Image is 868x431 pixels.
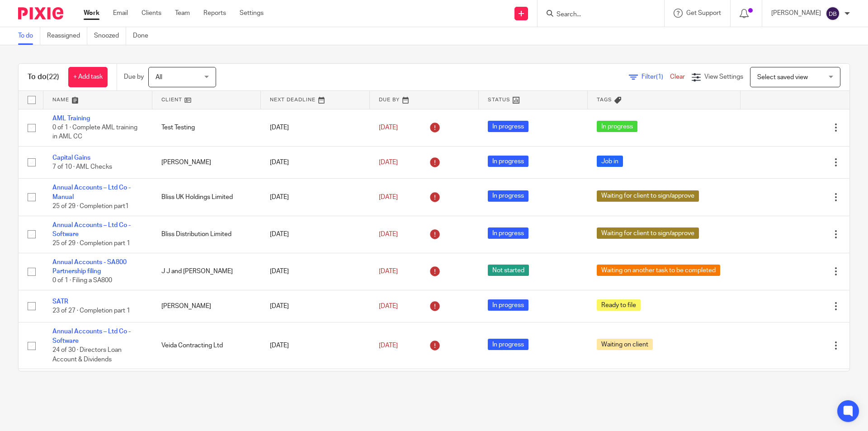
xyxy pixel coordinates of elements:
[597,339,653,350] span: Waiting on client
[488,227,528,239] span: In progress
[52,155,90,161] a: Capital Gains
[488,156,528,167] span: In progress
[240,9,264,18] a: Settings
[152,109,261,146] td: Test Testing
[18,27,40,45] a: To do
[52,185,131,200] a: Annual Accounts – Ltd Co - Manual
[261,369,370,406] td: [DATE]
[556,11,637,19] input: Search
[379,303,398,309] span: [DATE]
[84,9,99,18] a: Work
[152,322,261,369] td: Veida Contracting Ltd
[124,72,144,81] p: Due by
[68,67,108,87] a: + Add task
[52,115,90,122] a: AML Training
[52,240,130,246] span: 25 of 29 · Completion part 1
[152,290,261,322] td: [PERSON_NAME]
[488,299,528,311] span: In progress
[261,322,370,369] td: [DATE]
[826,6,840,21] img: svg%3E
[488,265,529,276] span: Not started
[261,109,370,146] td: [DATE]
[52,222,131,237] a: Annual Accounts – Ltd Co - Software
[52,298,68,305] a: SATR
[113,9,128,18] a: Email
[488,339,528,350] span: In progress
[597,190,699,202] span: Waiting for client to sign/approve
[203,9,226,18] a: Reports
[771,9,821,18] p: [PERSON_NAME]
[656,74,663,80] span: (1)
[642,74,670,80] span: Filter
[379,268,398,275] span: [DATE]
[52,124,137,140] span: 0 of 1 · Complete AML training in AML CC
[261,216,370,253] td: [DATE]
[379,159,398,166] span: [DATE]
[597,97,612,102] span: Tags
[379,194,398,200] span: [DATE]
[18,7,63,19] img: Pixie
[52,328,131,344] a: Annual Accounts – Ltd Co - Software
[261,290,370,322] td: [DATE]
[52,203,129,209] span: 25 of 29 · Completion part1
[757,74,808,81] span: Select saved view
[261,146,370,178] td: [DATE]
[142,9,161,18] a: Clients
[152,179,261,216] td: Bliss UK Holdings Limited
[379,124,398,131] span: [DATE]
[52,278,112,284] span: 0 of 1 · Filing a SA800
[597,227,699,239] span: Waiting for client to sign/approve
[47,27,87,45] a: Reassigned
[379,231,398,237] span: [DATE]
[261,253,370,290] td: [DATE]
[156,74,162,81] span: All
[52,308,130,314] span: 23 of 27 · Completion part 1
[670,74,685,80] a: Clear
[597,121,637,132] span: In progress
[52,347,122,363] span: 24 of 30 · Directors Loan Account & Dividends
[597,156,623,167] span: Job in
[152,216,261,253] td: Bliss Distribution Limited
[261,179,370,216] td: [DATE]
[379,342,398,349] span: [DATE]
[597,299,641,311] span: Ready to file
[133,27,155,45] a: Done
[488,190,528,202] span: In progress
[52,259,127,275] a: Annual Accounts - SA800 Partnership filing
[175,9,190,18] a: Team
[686,10,721,16] span: Get Support
[52,164,112,170] span: 7 of 10 · AML Checks
[488,121,528,132] span: In progress
[597,265,720,276] span: Waiting on another task to be completed
[152,253,261,290] td: J J and [PERSON_NAME]
[47,73,59,81] span: (22)
[94,27,126,45] a: Snoozed
[152,369,261,406] td: [PERSON_NAME]
[704,74,743,80] span: View Settings
[28,72,59,82] h1: To do
[152,146,261,178] td: [PERSON_NAME]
